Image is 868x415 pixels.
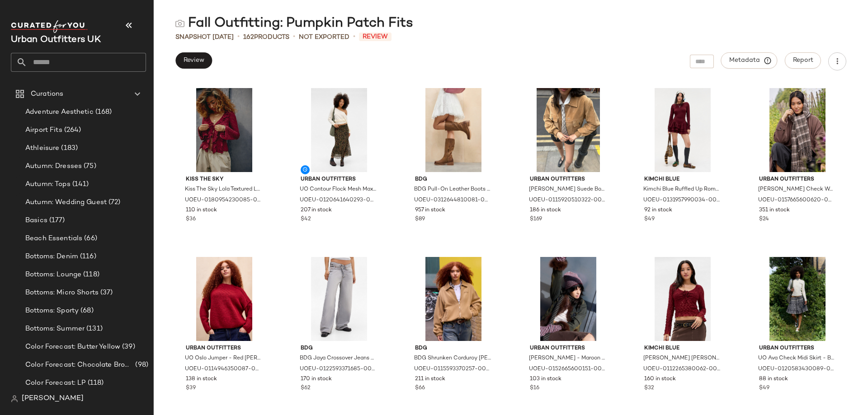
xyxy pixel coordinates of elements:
span: Urban Outfitters [759,176,836,184]
span: UOEU-0122593371685-001-004 [300,365,377,373]
span: UOEU-0115920510322-000-224 [529,196,606,205]
span: (118) [86,378,104,388]
span: UOEU-0115593370257-000-225 [414,365,491,373]
span: Bottoms: Denim [25,252,78,262]
span: 957 in stock [415,206,445,214]
span: $24 [759,215,769,224]
span: (75) [82,161,96,172]
span: (116) [78,252,96,262]
span: UOEU-0312644810081-000-224 [414,196,491,205]
img: 0122593371685_004_a2 [293,257,385,341]
div: Products [243,33,289,42]
img: 0120583430089_009_a2 [752,257,843,341]
span: [PERSON_NAME] Suede Bomber [PERSON_NAME] M at Urban Outfitters [529,186,606,194]
span: 162 [243,34,254,41]
span: Autumn: Dresses [25,161,82,172]
img: 0152665600151_061_m2 [523,257,614,341]
span: Kimchi Blue Ruffled Up Romper - Red XS at Urban Outfitters [643,186,720,194]
span: 160 in stock [644,375,676,383]
span: $16 [530,384,539,392]
span: $89 [415,215,425,224]
span: $169 [530,215,542,224]
span: UO Ava Check Midi Skirt - Black XL at Urban Outfitters [758,354,835,363]
img: cfy_white_logo.C9jOOHJF.svg [11,20,88,33]
span: Kimchi Blue [644,176,721,184]
span: (183) [59,143,78,154]
span: [PERSON_NAME] [PERSON_NAME] Lace Top - Maroon L at Urban Outfitters [643,354,720,363]
span: $49 [644,215,655,224]
span: 92 in stock [644,206,672,214]
img: svg%3e [11,395,18,402]
span: 170 in stock [301,375,332,383]
button: Report [785,52,821,69]
span: UOEU-0112265380062-000-061 [643,365,720,373]
img: 0131957990034_060_a2 [637,88,728,172]
span: UOEU-0152665600151-000-061 [529,365,606,373]
span: Urban Outfitters [530,176,607,184]
span: Color Forecast: LP [25,378,86,388]
span: Airport Fits [25,125,62,135]
span: Not Exported [299,33,349,42]
span: Basics [25,215,47,226]
span: $39 [186,384,196,392]
span: [PERSON_NAME] Check Woven Scarf - Brown at Urban Outfitters [758,186,835,194]
span: $66 [415,384,425,392]
span: Snapshot [DATE] [175,33,234,42]
span: UO Contour Flock Mesh Maxi Skirt - Brown S at Urban Outfitters [300,186,377,194]
span: Urban Outfitters [186,345,263,353]
span: (141) [71,179,89,190]
span: $36 [186,215,196,224]
span: $42 [301,215,311,224]
span: BDG [415,345,492,353]
span: Urban Outfitters [301,176,377,184]
span: 207 in stock [301,206,332,214]
span: (168) [94,107,112,117]
span: UOEU-0114946350087-000-262 [185,365,262,373]
span: Report [793,57,813,64]
span: (177) [47,215,65,226]
span: (72) [107,197,121,208]
img: svg%3e [175,19,184,28]
span: [PERSON_NAME] - Maroon at Urban Outfitters [529,354,606,363]
span: (66) [82,233,97,244]
span: 186 in stock [530,206,561,214]
span: Kiss The Sky [186,176,263,184]
span: Urban Outfitters [530,345,607,353]
span: (118) [81,270,99,280]
span: 103 in stock [530,375,561,383]
span: Bottoms: Sporty [25,306,79,316]
span: Color Forecast: Chocolate Brown [25,360,133,370]
button: Metadata [721,52,778,69]
img: 0120641640293_029_a2 [293,88,385,172]
span: BDG Shrunken Corduroy [PERSON_NAME] Jacket XS at Urban Outfitters [414,354,491,363]
span: $49 [759,384,769,392]
span: 88 in stock [759,375,788,383]
span: Current Company Name [11,35,101,45]
span: BDG Pull-On Leather Boots - Tan UK 4 at Urban Outfitters [414,186,491,194]
span: Color Forecast: Butter Yellow [25,342,120,352]
img: 0157665600620_020_m [752,88,843,172]
span: (131) [85,324,103,334]
img: 0115593370257_225_a2 [408,257,499,341]
span: 211 in stock [415,375,445,383]
span: UOEU-0120641640293-000-029 [300,196,377,205]
span: BDG [415,176,492,184]
span: BDG [301,345,377,353]
span: • [237,32,240,42]
span: Autumn: Tops [25,179,71,190]
span: Kimchi Blue [644,345,721,353]
span: UOEU-0120583430089-000-009 [758,365,835,373]
span: (37) [99,288,113,298]
span: UO Oslo Jumper - Red [PERSON_NAME] M at Urban Outfitters [185,354,262,363]
span: • [353,32,355,42]
span: [PERSON_NAME] [22,393,84,404]
span: • [293,32,295,42]
span: UOEU-0180954230085-000-060 [185,196,262,205]
span: $62 [301,384,311,392]
span: Adventure Aesthetic [25,107,94,117]
img: 0114946350087_262_a2 [179,257,270,341]
span: Urban Outfitters [759,345,836,353]
span: (264) [62,125,81,135]
span: Kiss The Sky Lola Textured Long Sleeve Top - Red S at Urban Outfitters [185,186,262,194]
span: (68) [79,306,94,316]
